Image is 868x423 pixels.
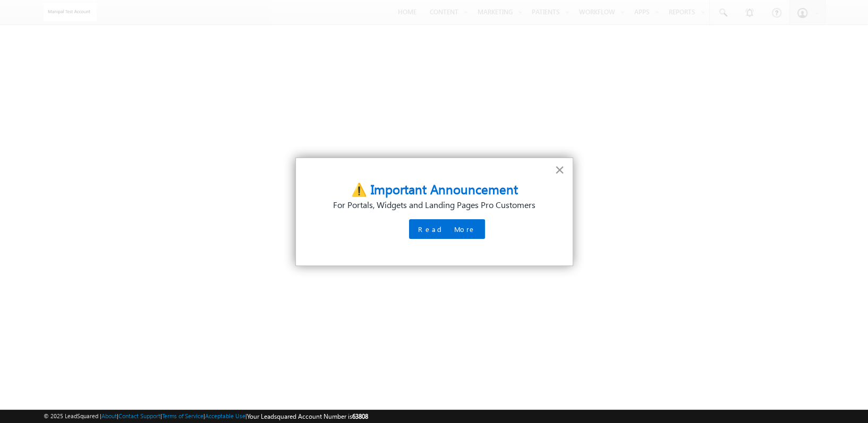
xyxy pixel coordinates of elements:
[205,412,245,419] a: Acceptable Use
[319,199,549,211] p: For Portals, Widgets and Landing Pages Pro Customers
[555,161,565,178] button: Close
[118,412,160,419] a: Contact Support
[247,412,368,420] span: Your Leadsquared Account Number is
[162,412,203,419] a: Terms of Service
[319,181,549,197] p: ⚠️ Important Announcement
[352,412,368,420] span: 63808
[409,219,485,239] button: Read More
[44,411,368,421] span: © 2025 LeadSquared | | | | |
[101,412,117,419] a: About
